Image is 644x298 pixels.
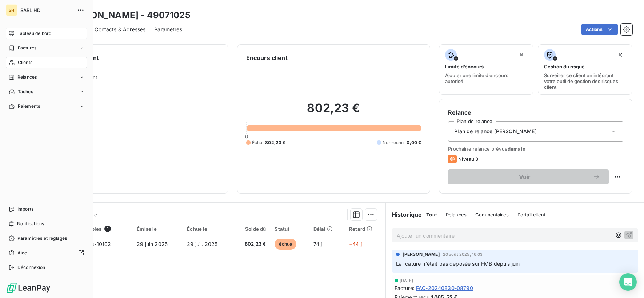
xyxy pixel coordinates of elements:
[448,108,623,117] h6: Relance
[508,146,525,152] span: demain
[400,278,413,283] span: [DATE]
[245,134,248,139] span: 0
[252,139,263,146] span: Échu
[517,212,545,218] span: Portail client
[6,282,51,294] img: Logo LeanPay
[64,9,191,22] h3: [PERSON_NAME] - 49071025
[416,284,473,292] span: FAC-20240830-08790
[187,226,228,232] div: Échue le
[445,72,527,84] span: Ajouter une limite d’encours autorisé
[275,226,304,232] div: Statut
[59,74,219,84] span: Propriétés Client
[454,128,536,135] span: Plan de relance [PERSON_NAME]
[446,212,467,218] span: Relances
[544,72,626,90] span: Surveiller ce client en intégrant votre outil de gestion des risques client.
[137,226,178,232] div: Émise le
[246,101,421,123] h2: 802,23 €
[17,74,37,80] span: Relances
[154,26,182,33] span: Paramètres
[6,247,87,259] a: Aide
[237,226,266,232] div: Solde dû
[439,44,533,95] button: Limite d’encoursAjouter une limite d’encours autorisé
[457,174,593,180] span: Voir
[349,241,362,247] span: +44 j
[403,251,440,258] span: [PERSON_NAME]
[407,139,421,146] span: 0,00 €
[426,212,437,218] span: Tout
[104,226,111,232] span: 1
[18,59,32,66] span: Clients
[386,210,422,219] h6: Historique
[6,4,17,16] div: SH
[383,139,404,146] span: Non-échu
[538,44,632,95] button: Gestion du risqueSurveiller ce client en intégrant votre outil de gestion des risques client.
[187,241,217,247] span: 29 juil. 2025
[17,264,45,271] span: Déconnexion
[313,226,341,232] div: Délai
[17,220,44,227] span: Notifications
[17,235,67,242] span: Paramètres et réglages
[95,26,145,33] span: Contacts & Adresses
[17,206,33,212] span: Imports
[475,212,509,218] span: Commentaires
[458,156,478,162] span: Niveau 3
[619,273,637,291] div: Open Intercom Messenger
[18,88,33,95] span: Tâches
[395,284,415,292] span: Facture :
[265,139,285,146] span: 802,23 €
[275,239,296,250] span: échue
[396,261,520,267] span: La fcature n'était pas deposée sur FMB depuis juin
[448,146,623,152] span: Prochaine relance prévue
[137,241,168,247] span: 29 juin 2025
[443,252,483,257] span: 20 août 2025, 16:03
[237,241,266,248] span: 802,23 €
[544,64,585,69] span: Gestion du risque
[349,226,381,232] div: Retard
[448,169,609,184] button: Voir
[44,53,219,62] h6: Informations client
[20,7,73,13] span: SARL HD
[18,103,40,110] span: Paiements
[445,64,484,69] span: Limite d’encours
[17,250,27,256] span: Aide
[246,53,288,62] h6: Encours client
[313,241,322,247] span: 74 j
[18,45,36,51] span: Factures
[581,24,618,35] button: Actions
[17,30,51,37] span: Tableau de bord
